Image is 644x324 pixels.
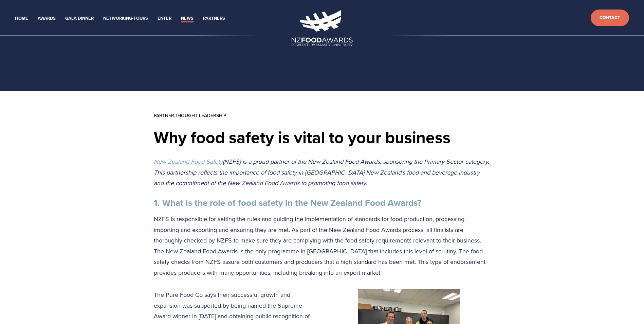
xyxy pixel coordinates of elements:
em: (NZFS) is a proud partner of the New Zealand Food Awards, sponsoring the Primary Sector category.... [154,157,491,187]
a: Awards [38,15,56,22]
p: NZFS is responsible for setting the rules and guiding the implementation of standards for food pr... [154,214,491,278]
a: Networking-Tours [103,15,148,22]
a: Enter [158,15,171,22]
a: Partner [154,112,174,119]
strong: 1. What is the role of food safety in the New Zealand Food Awards? [154,196,421,209]
a: Contact [591,10,629,26]
a: Partners [203,15,225,22]
span: , [154,113,226,118]
a: Thought Leadership [175,112,226,119]
a: News [181,15,194,22]
a: New Zealand Food Safety [154,157,223,166]
a: Gala Dinner [65,15,94,22]
h1: Why food safety is vital to your business [154,129,491,145]
a: Home [15,15,28,22]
